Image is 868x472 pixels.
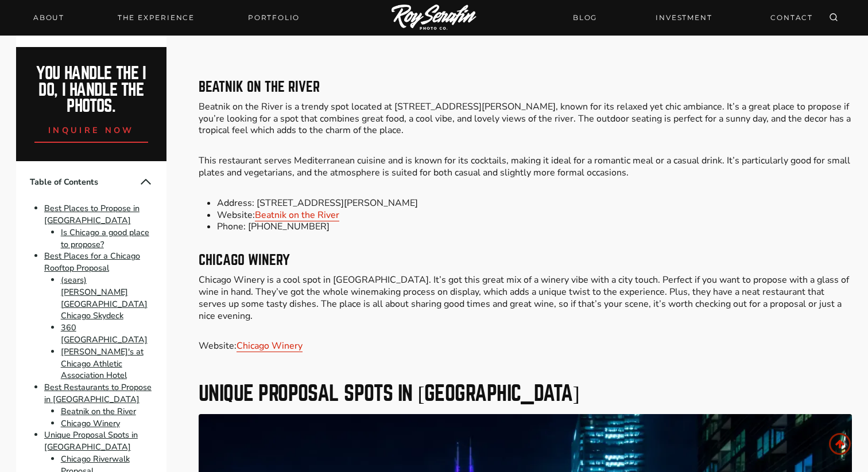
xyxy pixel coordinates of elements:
p: Chicago Winery is a cool spot in [GEOGRAPHIC_DATA]. It’s got this great mix of a winery vibe with... [199,274,852,322]
a: THE EXPERIENCE [111,10,201,26]
a: Best Places to Propose in [GEOGRAPHIC_DATA] [44,202,139,226]
a: (sears) [PERSON_NAME][GEOGRAPHIC_DATA] Chicago Skydeck [61,274,148,321]
button: Collapse Table of Contents [139,175,153,189]
a: Best Restaurants to Propose in [GEOGRAPHIC_DATA] [44,381,152,405]
li: Phone: [PHONE_NUMBER] [217,221,852,233]
a: Chicago Winery [61,418,120,429]
h2: You handle the i do, I handle the photos. [29,65,154,115]
span: Table of Contents [30,176,139,188]
a: About [26,10,71,26]
a: Beatnik on the River [255,209,339,221]
p: Website: [199,340,852,352]
a: CONTACT [764,7,820,28]
p: This restaurant serves Mediterranean cuisine and is known for its cocktails, making it ideal for ... [199,155,852,179]
a: Beatnik on the River [61,405,136,417]
a: Best Places for a Chicago Rooftop Proposal [44,251,140,274]
li: Website: [217,209,852,221]
a: inquire now [34,115,148,143]
h3: Chicago Winery [199,253,852,267]
a: Is Chicago a good place to propose? [61,227,149,250]
a: [PERSON_NAME]'s at Chicago Athletic Association Hotel [61,346,144,381]
a: Unique Proposal Spots in [GEOGRAPHIC_DATA] [44,430,138,453]
a: BLOG [566,7,604,28]
button: View Search Form [826,10,842,26]
a: Chicago Winery [237,340,303,352]
span: inquire now [48,124,134,136]
h3: Beatnik on the River [199,80,852,94]
nav: Primary Navigation [26,10,307,26]
li: Address: [STREET_ADDRESS][PERSON_NAME] [217,197,852,209]
img: Logo of Roy Serafin Photo Co., featuring stylized text in white on a light background, representi... [392,5,476,32]
a: INVESTMENT [649,7,719,28]
h2: Unique Proposal Spots in [GEOGRAPHIC_DATA] [199,383,852,404]
a: 360 [GEOGRAPHIC_DATA] [61,322,148,345]
a: Scroll to top [829,433,851,455]
p: Beatnik on the River is a trendy spot located at [STREET_ADDRESS][PERSON_NAME], known for its rel... [199,101,852,136]
a: Portfolio [241,10,307,26]
nav: Secondary Navigation [566,7,820,28]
